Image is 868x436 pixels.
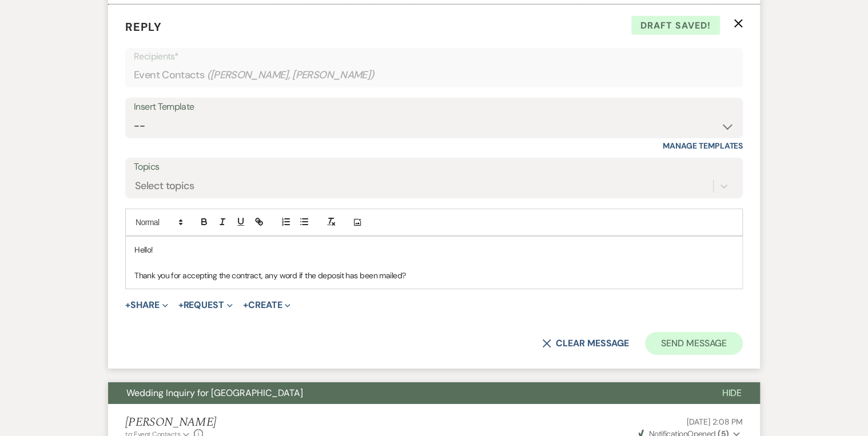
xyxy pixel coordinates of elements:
[135,179,194,194] div: Select topics
[126,387,303,399] span: Wedding Inquiry for [GEOGRAPHIC_DATA]
[134,64,734,86] div: Event Contacts
[631,16,720,35] span: Draft saved!
[663,141,743,151] a: Manage Templates
[125,301,130,310] span: +
[134,49,734,64] p: Recipients*
[108,382,703,404] button: Wedding Inquiry for [GEOGRAPHIC_DATA]
[542,339,629,348] button: Clear message
[206,67,375,83] span: ( [PERSON_NAME], [PERSON_NAME] )
[134,159,734,175] label: Topics
[178,301,184,310] span: +
[687,417,743,427] span: [DATE] 2:08 PM
[243,301,290,310] button: Create
[134,269,734,282] p: Thank you for accepting the contract, any word if the deposit has been mailed?
[134,99,734,115] div: Insert Template
[178,301,233,310] button: Request
[125,415,216,430] h5: [PERSON_NAME]
[243,301,248,310] span: +
[125,19,162,34] span: Reply
[125,301,168,310] button: Share
[703,382,760,404] button: Hide
[722,387,742,399] span: Hide
[134,243,734,256] p: Hello!
[645,332,743,355] button: Send Message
